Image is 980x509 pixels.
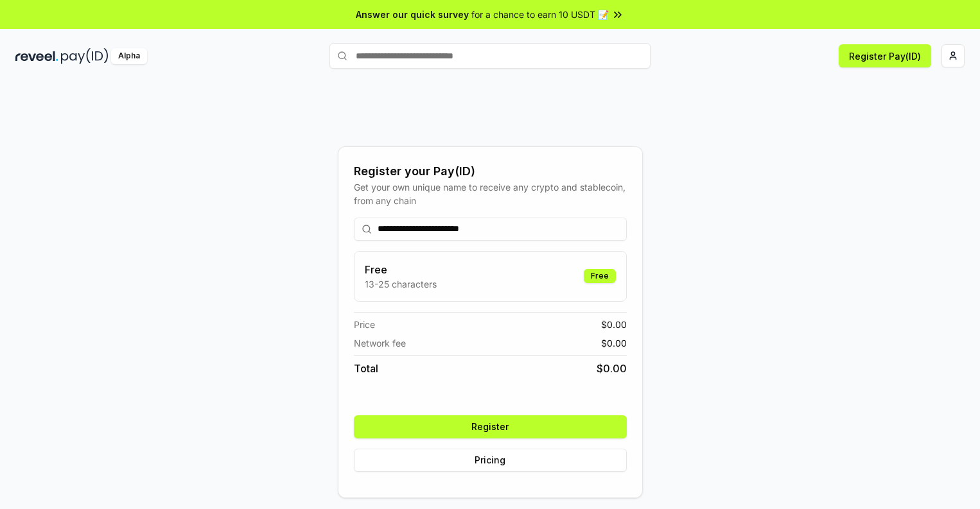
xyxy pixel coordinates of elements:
[111,48,147,64] div: Alpha
[354,336,406,350] span: Network fee
[354,318,375,331] span: Price
[15,48,58,64] img: reveel_dark
[365,277,437,291] p: 13-25 characters
[354,361,378,376] span: Total
[354,415,627,438] button: Register
[365,262,437,277] h3: Free
[354,162,627,180] div: Register your Pay(ID)
[601,336,627,350] span: $ 0.00
[356,8,469,21] span: Answer our quick survey
[839,44,931,67] button: Register Pay(ID)
[471,8,609,21] span: for a chance to earn 10 USDT 📝
[354,449,627,472] button: Pricing
[354,180,627,207] div: Get your own unique name to receive any crypto and stablecoin, from any chain
[584,269,616,283] div: Free
[61,48,109,64] img: pay_id
[597,361,627,376] span: $ 0.00
[601,318,627,331] span: $ 0.00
